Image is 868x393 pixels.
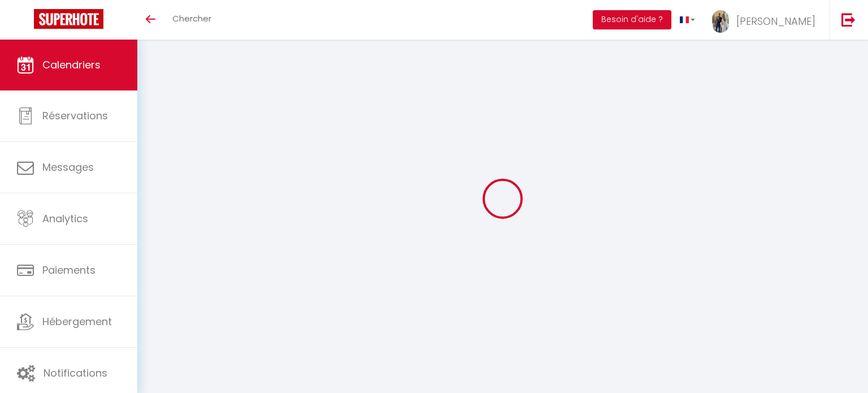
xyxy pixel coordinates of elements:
span: Messages [42,160,94,174]
img: logout [841,12,856,27]
span: Hébergement [42,314,112,329]
span: Chercher [172,12,211,24]
img: Super Booking [34,9,103,29]
button: Besoin d'aide ? [593,10,671,29]
img: ... [712,10,729,33]
span: Réservations [42,109,108,123]
span: Analytics [42,211,88,226]
span: [PERSON_NAME] [736,14,815,28]
span: Paiements [42,263,96,277]
span: Notifications [44,366,107,380]
span: Calendriers [42,58,101,72]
